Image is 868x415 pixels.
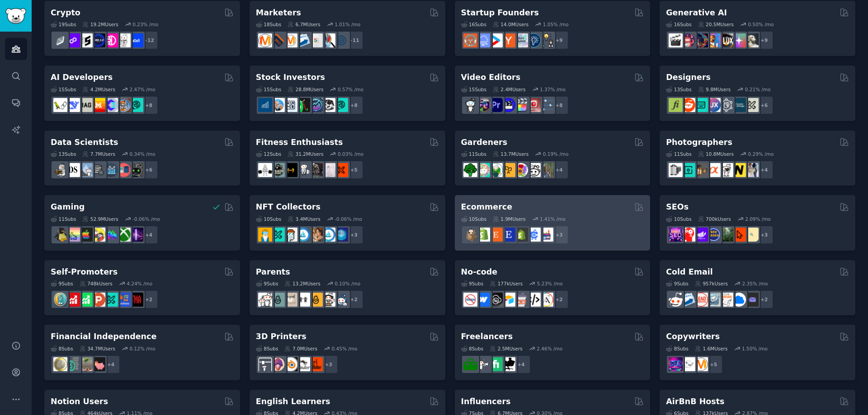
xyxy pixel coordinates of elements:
img: toddlers [296,293,310,307]
h2: Video Editors [461,72,521,83]
div: 9.8M Users [698,86,731,93]
img: content_marketing [258,33,272,47]
img: fatFIRE [91,357,105,371]
div: 2.4M Users [493,86,526,93]
div: 20.5M Users [698,21,734,28]
img: GoogleSearchConsole [732,228,746,242]
div: 11 Sub s [461,151,486,157]
img: EmailOutreach [745,293,759,307]
h2: Notion Users [51,396,108,407]
h2: English Learners [256,396,330,407]
img: NoCodeMovement [527,293,541,307]
img: googleads [309,33,323,47]
img: UKPersonalFinance [53,357,67,371]
div: 0.19 % /mo [543,151,569,157]
img: Youtubevideo [527,98,541,112]
div: 31.2M Users [288,151,323,157]
div: + 2 [344,290,363,309]
h2: Data Scientists [51,137,118,148]
div: 177k Users [490,280,523,287]
div: 0.23 % /mo [132,21,158,28]
img: editors [476,98,490,112]
img: selfpromotion [79,293,93,307]
div: 11 Sub s [666,151,691,157]
div: -0.06 % /mo [132,216,160,222]
div: 28.8M Users [288,86,323,93]
div: 0.21 % /mo [745,86,771,93]
div: 957k Users [695,280,728,287]
img: gopro [463,98,477,112]
img: Entrepreneurship [527,33,541,47]
h2: NFT Collectors [256,201,321,213]
img: GymMotivation [271,163,285,177]
div: 1.9M Users [493,216,526,222]
h2: Freelancers [461,331,513,342]
img: Fiverr [489,357,503,371]
img: growmybusiness [539,33,553,47]
h2: No-code [461,266,498,278]
h2: Photographers [666,137,732,148]
div: 2.47 % /mo [130,86,156,93]
img: weightroom [296,163,310,177]
img: dropship [463,228,477,242]
img: OpenseaMarket [321,228,335,242]
div: + 5 [344,160,363,179]
img: The_SEO [745,228,759,242]
img: OnlineMarketing [334,33,348,47]
div: + 9 [755,31,774,50]
img: ProductHunters [91,293,105,307]
img: defiblockchain [104,33,118,47]
img: Nikon [732,163,746,177]
img: SEO_Digital_Marketing [669,228,683,242]
div: 5.23 % /mo [537,280,563,287]
h2: Cold Email [666,266,712,278]
img: shopify [476,228,490,242]
img: DreamBooth [745,33,759,47]
div: 700k Users [698,216,731,222]
div: 0.03 % /mo [338,151,363,157]
img: XboxGamers [117,228,131,242]
img: SEO [669,357,683,371]
div: 4.2M Users [82,86,115,93]
img: technicalanalysis [334,98,348,112]
div: 8 Sub s [666,345,689,352]
div: 1.05 % /mo [543,21,569,28]
img: indiehackers [514,33,528,47]
img: linux_gaming [53,228,67,242]
img: ecommercemarketing [527,228,541,242]
img: swingtrading [321,98,335,112]
div: + 3 [755,225,774,244]
div: + 3 [319,355,338,374]
img: ValueInvesting [271,98,285,112]
img: content_marketing [694,357,708,371]
h2: Marketers [256,7,301,19]
div: + 9 [550,31,569,50]
img: 3Dmodeling [271,357,285,371]
div: 7.7M Users [82,151,115,157]
div: 2.5M Users [490,345,523,352]
img: seogrowth [694,228,708,242]
img: MistralAI [91,98,105,112]
div: 15 Sub s [51,86,76,93]
div: 1.50 % /mo [742,345,768,352]
img: learndesign [732,98,746,112]
img: CozyGamers [66,228,80,242]
img: ecommerce_growth [539,228,553,242]
img: AnalogCommunity [694,163,708,177]
img: analog [669,163,683,177]
img: analytics [104,163,118,177]
img: Trading [296,98,310,112]
img: b2b_sales [719,293,733,307]
div: + 12 [139,31,158,50]
img: nocode [463,293,477,307]
div: 2.09 % /mo [745,216,771,222]
img: aivideo [669,33,683,47]
img: dalle2 [681,33,695,47]
div: 13.2M Users [284,280,320,287]
div: + 8 [139,96,158,115]
div: + 8 [550,96,569,115]
img: workout [283,163,297,177]
h2: AirBnB Hosts [666,396,724,407]
div: + 3 [550,225,569,244]
div: 52.9M Users [82,216,118,222]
